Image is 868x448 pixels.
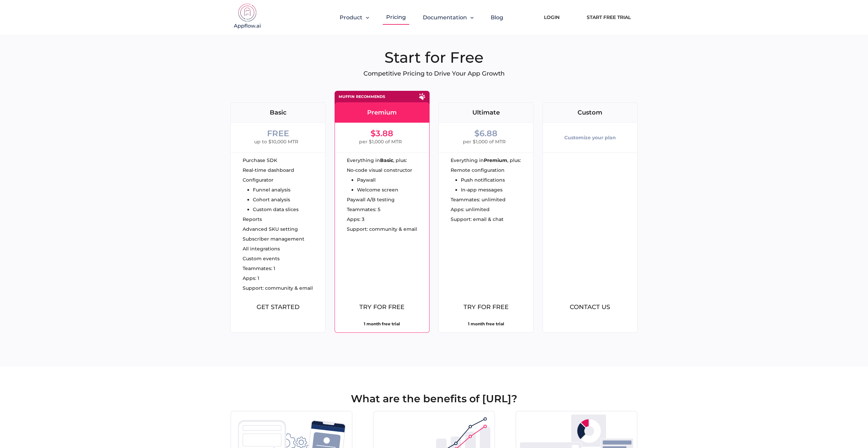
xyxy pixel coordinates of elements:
span: Apps: 1 [243,276,259,281]
ul: Configurator [243,178,299,212]
div: Customize your plan [564,129,616,146]
strong: Basic [380,158,393,163]
span: Product [340,14,362,21]
div: Muffin recommends [339,95,385,99]
ul: Remote configuration [451,168,505,192]
span: Apps: 3 [347,217,364,222]
li: In-app messages [461,187,505,192]
span: per $1,000 of MTR [359,138,402,146]
div: $6.88 [474,129,497,138]
li: Paywall [357,178,412,182]
h1: Start for Free [230,48,638,66]
a: Login [534,10,570,25]
a: Pricing [386,14,406,20]
span: All integrations [243,246,280,251]
div: FREE [267,129,289,138]
span: Get Started [257,303,300,311]
span: Apps: unlimited [451,207,490,212]
div: Custom [543,109,637,116]
strong: Premium [484,158,507,163]
div: Everything in , plus: [347,158,429,163]
span: Teammates: 1 [243,266,275,271]
div: $3.88 [371,129,393,138]
span: Try for free [359,303,404,311]
span: per $1,000 of MTR [463,138,506,146]
span: Custom events [243,256,280,261]
li: Push notifications [461,178,505,182]
div: Everything in , plus: [451,158,533,163]
a: Blog [491,14,503,21]
strong: 1 month free trial [364,321,400,326]
span: Documentation [423,14,467,21]
span: Support: community & email [243,286,313,290]
span: Teammates: 5 [347,207,380,212]
a: Start Free Trial [580,10,638,25]
span: Support: email & chat [451,217,504,222]
button: Try for free [444,299,528,315]
div: Premium [335,109,429,116]
div: Ultimate [439,109,533,116]
span: Teammates: unlimited [451,197,506,202]
div: Basic [231,109,325,116]
button: Get Started [236,299,320,315]
button: Documentation [423,14,474,21]
li: Funnel analysis [253,187,299,192]
span: Subscriber management [243,237,304,241]
span: Try for free [464,303,509,311]
button: Try for free [340,299,424,315]
img: appflow.ai-logo [230,3,264,30]
span: Purchase SDK [243,158,277,163]
strong: 1 month free trial [468,321,504,326]
ul: No-code visual constructor [347,168,412,192]
li: Cohort analysis [253,197,299,202]
button: Product [340,14,369,21]
button: Contact us [548,299,632,315]
span: Reports [243,217,262,222]
span: Real-time dashboard [243,168,294,172]
p: Competitive Pricing to Drive Your App Growth [230,70,638,77]
span: Paywall A/B testing [347,197,395,202]
span: Advanced SKU setting [243,227,298,231]
span: Support: community & email [347,227,417,231]
li: Custom data slices [253,207,299,212]
li: Welcome screen [357,187,412,192]
span: up to $10,000 MTR [254,138,298,146]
